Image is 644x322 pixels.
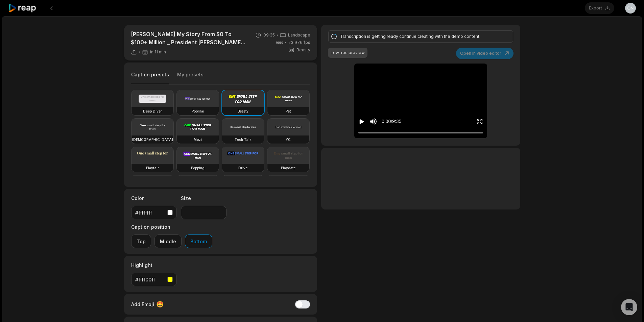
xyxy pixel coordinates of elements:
div: Open Intercom Messenger [621,299,637,315]
span: 09:35 [263,32,275,38]
h3: Playfair [146,165,159,171]
h3: [DEMOGRAPHIC_DATA] [132,137,173,142]
h3: Beasty [238,108,248,114]
button: #ffff00ff [131,273,177,286]
button: Middle [154,234,182,248]
div: #ffff00ff [135,276,165,283]
label: Size [181,195,226,202]
label: Caption position [131,223,212,230]
button: Enter Fullscreen [476,115,483,128]
button: Mute sound [369,117,378,126]
span: 23.976 [288,40,310,46]
h3: Playdate [281,165,295,171]
span: fps [304,40,310,45]
label: Color [131,195,177,202]
button: Caption presets [131,71,169,84]
span: Beasty [296,47,310,53]
div: 0:00 / 9:35 [382,118,401,125]
h3: Drive [238,165,247,171]
span: in 11 min [150,49,166,55]
button: Bottom [185,234,212,248]
span: Landscape [288,32,310,38]
div: #ffffffff [135,209,165,216]
h3: Popline [192,108,204,114]
h3: Deep Diver [143,108,162,114]
button: My presets [177,71,204,84]
button: #ffffffff [131,206,177,219]
span: Add Emoji [131,301,154,308]
button: Play video [358,115,365,128]
div: Low-res preview [331,50,365,56]
label: Highlight [131,262,177,269]
h3: Popping [191,165,205,171]
h3: Tech Talk [235,137,252,142]
h3: Pet [286,108,291,114]
span: 🤩 [156,300,164,309]
h3: Mozi [194,137,202,142]
div: Transcription is getting ready continue creating with the demo content. [340,33,499,40]
h3: YC [286,137,291,142]
button: Top [131,234,151,248]
p: [PERSON_NAME] My Story From $0 To $100+ Million _ President [PERSON_NAME] _ God _ [PERSON_NAME] _... [131,30,247,46]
